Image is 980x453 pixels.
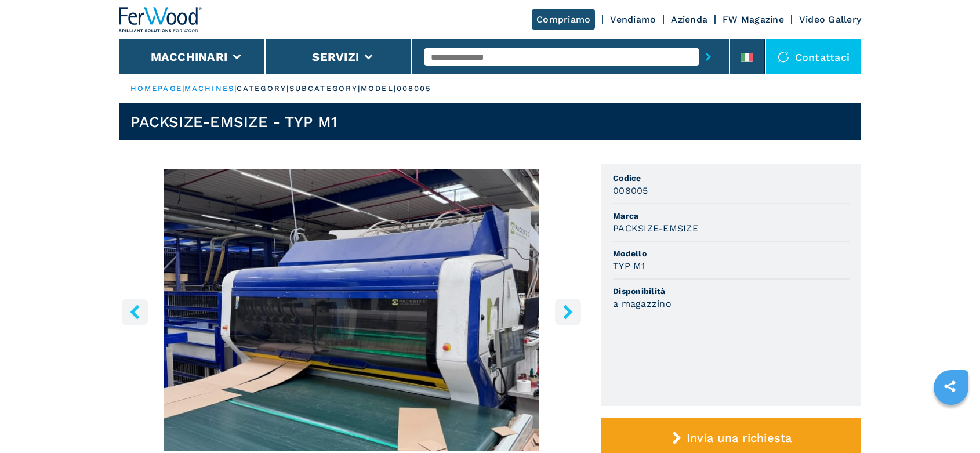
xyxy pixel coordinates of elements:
a: Compriamo [532,9,595,30]
p: model | [361,84,397,94]
span: Modello [613,248,850,259]
p: subcategory | [289,84,361,94]
a: Video Gallery [799,14,861,25]
p: category | [237,84,289,94]
h3: PACKSIZE-EMSIZE [613,222,698,235]
h3: TYP M1 [613,259,645,273]
button: Macchinari [151,50,228,64]
iframe: Chat [931,401,971,444]
span: | [182,84,184,93]
button: right-button [555,299,581,325]
a: Azienda [671,14,707,25]
p: 008005 [397,84,432,94]
span: Disponibilità [613,285,850,297]
h1: PACKSIZE-EMSIZE - TYP M1 [130,113,337,131]
a: Vendiamo [610,14,656,25]
img: Taglierina per cartone PACKSIZE-EMSIZE TYP M1 [119,169,584,451]
div: Go to Slide 1 [119,169,584,451]
span: Marca [613,210,850,222]
a: machines [184,84,234,93]
span: Invia una richiesta [687,431,792,445]
span: Codice [613,172,850,184]
button: Servizi [312,50,359,64]
img: Ferwood [119,7,202,32]
img: Contattaci [778,51,789,63]
span: | [234,84,237,93]
h3: 008005 [613,184,648,197]
button: left-button [122,299,148,325]
a: sharethis [935,372,964,401]
a: FW Magazine [723,14,784,25]
div: Contattaci [766,39,862,74]
button: submit-button [699,44,717,70]
h3: a magazzino [613,297,672,310]
a: HOMEPAGE [130,84,182,93]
